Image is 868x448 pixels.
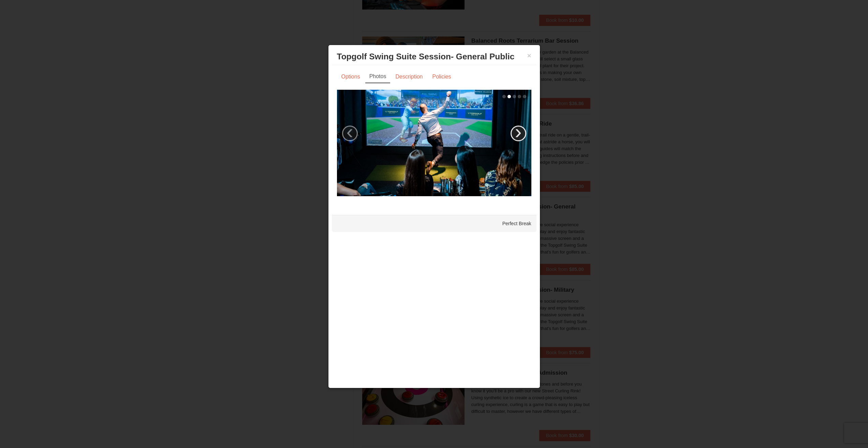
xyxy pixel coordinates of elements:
[527,52,531,59] button: ×
[342,126,358,141] a: ‹
[337,70,365,83] a: Options
[391,70,427,83] a: Description
[332,215,536,232] div: Perfect Break
[337,52,531,62] h3: Topgolf Swing Suite Session- General Public
[337,90,531,196] img: 19664770-18-dbc2d648.jpg
[511,126,526,141] a: ›
[428,70,455,83] a: Policies
[365,70,391,83] a: Photos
